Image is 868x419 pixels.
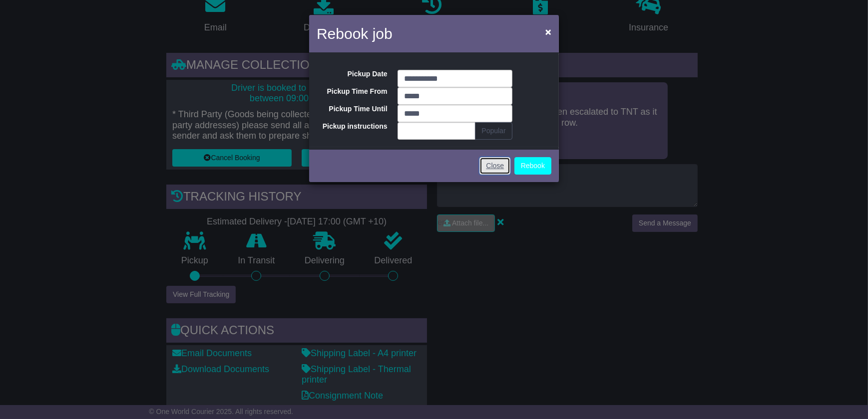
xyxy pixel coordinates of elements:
[309,105,393,113] label: Pickup Time Until
[545,26,551,37] span: ×
[479,157,510,175] a: Close
[475,122,512,140] button: Popular
[309,122,393,131] label: Pickup instructions
[309,70,393,78] label: Pickup Date
[309,87,393,96] label: Pickup Time From
[514,157,551,175] button: Rebook
[317,22,393,45] h4: Rebook job
[540,21,556,42] button: Close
